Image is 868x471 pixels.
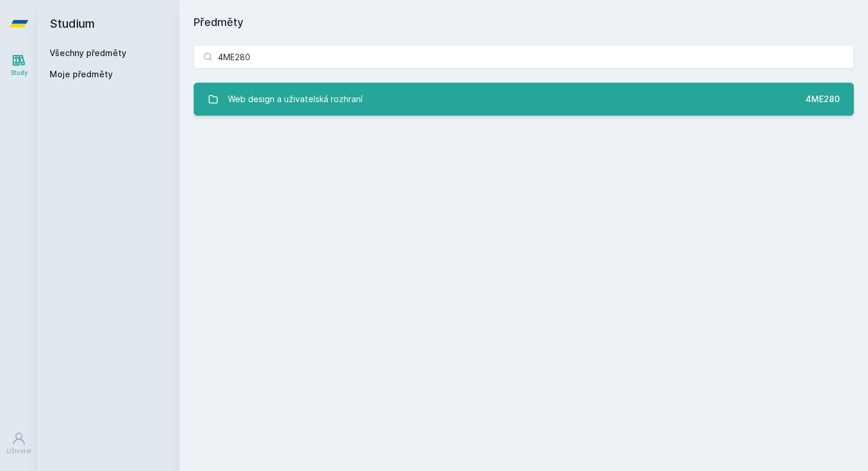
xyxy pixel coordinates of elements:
[2,47,35,83] a: Study
[194,45,854,68] input: Název nebo ident předmětu…
[805,93,840,105] div: 4ME280
[6,447,31,456] div: Uživatel
[2,426,35,462] a: Uživatel
[194,83,854,116] a: Web design a uživatelská rozhraní 4ME280
[50,68,113,80] span: Moje předměty
[194,14,854,31] h1: Předměty
[11,68,28,77] div: Study
[50,48,126,58] a: Všechny předměty
[228,87,363,111] div: Web design a uživatelská rozhraní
